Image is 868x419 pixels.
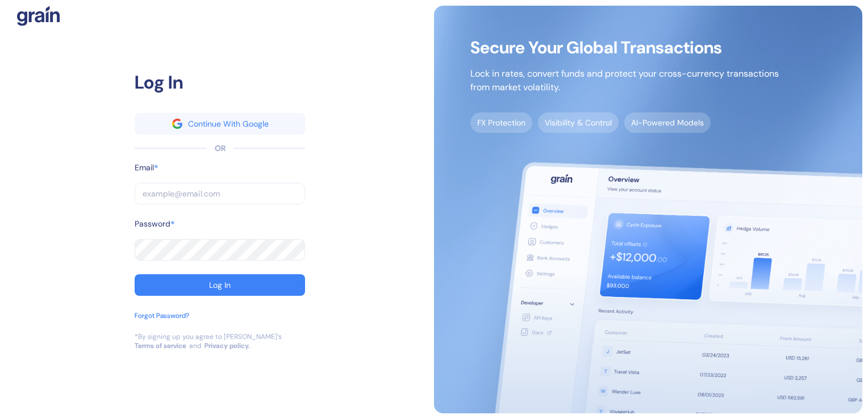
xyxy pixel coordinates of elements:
span: Secure Your Global Transactions [470,42,779,53]
button: Forgot Password? [135,311,189,332]
div: OR [215,143,226,154]
div: and [189,341,202,350]
img: logo [17,6,60,26]
div: Forgot Password? [135,311,189,321]
span: AI-Powered Models [624,112,711,133]
div: *By signing up you agree to [PERSON_NAME]’s [135,332,282,341]
label: Email [135,162,154,174]
button: googleContinue With Google [135,113,305,135]
input: example@email.com [135,183,305,204]
a: Terms of service [135,341,186,350]
label: Password [135,218,170,230]
div: Log In [209,281,231,289]
div: Log In [135,69,305,96]
span: FX Protection [470,112,532,133]
span: Visibility & Control [538,112,619,133]
img: google [172,119,182,129]
p: Lock in rates, convert funds and protect your cross-currency transactions from market volatility. [470,67,779,94]
img: signup-main-image [434,6,862,413]
button: Log In [135,274,305,296]
a: Privacy policy. [205,341,250,350]
div: Continue With Google [188,120,269,128]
